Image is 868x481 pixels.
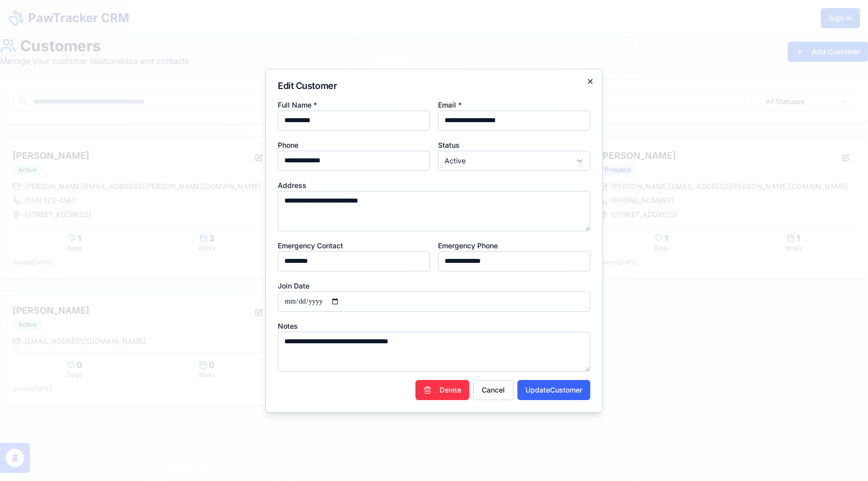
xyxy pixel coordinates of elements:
label: Status [438,141,460,149]
button: Cancel [473,380,513,400]
button: Delete [415,380,469,400]
label: Full Name * [278,101,317,109]
label: Emergency Phone [438,241,498,250]
label: Phone [278,141,298,149]
button: UpdateCustomer [517,380,590,400]
label: Email * [438,101,462,109]
label: Address [278,181,306,189]
label: Notes [278,322,298,330]
label: Join Date [278,281,309,290]
label: Emergency Contact [278,241,343,250]
h2: Edit Customer [278,81,590,90]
